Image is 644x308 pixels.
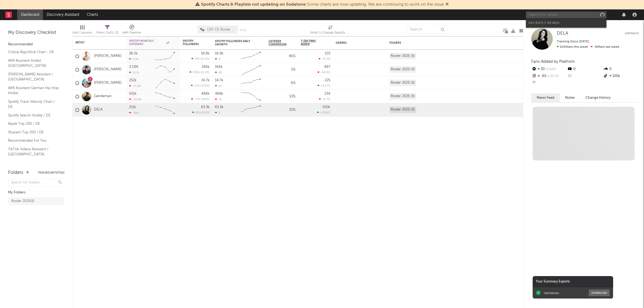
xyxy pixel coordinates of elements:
[8,138,59,144] a: Recommended For You
[215,52,224,55] div: 16.8k
[8,71,59,82] a: [PERSON_NAME] Assistant / [GEOGRAPHIC_DATA]
[560,93,580,102] button: Notes
[531,93,560,102] button: News Feed
[129,52,138,55] div: 36.2k
[94,81,122,85] a: [PERSON_NAME]
[194,85,199,87] span: 172
[8,129,59,135] a: Shazam Top 200 / DE
[195,98,199,101] span: -74
[240,29,247,32] button: Save
[75,41,116,44] div: Artist
[201,79,210,82] div: 14.7k
[200,85,209,87] span: +225 %
[310,30,350,36] div: WoW % Change (Spotify Monthly Listeners)
[11,198,34,204] div: Roster 2025 ( 5 )
[8,85,59,96] a: A&R Assistant German Hip Hop Hotlist
[201,52,210,55] div: 16.8k
[38,171,64,174] button: Tracked Artists(5)
[94,94,112,99] a: Gentleman
[215,92,223,96] div: 488k
[8,121,59,127] a: Apple Top 200 / DE
[557,45,619,49] span: -84 fans last week
[8,146,59,157] a: TikTok Videos Assistant / [GEOGRAPHIC_DATA]
[215,40,255,46] div: Spotify Followers Daily Growth
[201,2,306,7] span: Spotify Charts & Playlists not updating on Sodatone
[191,84,210,87] div: ( )
[239,63,263,76] svg: Chart title
[153,63,177,76] svg: Chart title
[531,66,567,73] div: 30
[201,2,444,7] span: : Some charts are now updating. We are continuing to work on the issue
[269,40,287,46] span: Listener Conversion
[301,39,322,46] span: 7-Day Fans Added
[192,111,210,114] div: ( )
[215,111,220,115] div: 3
[389,66,416,73] div: Roster 2025 (5)
[129,105,136,109] div: 211k
[445,2,449,7] span: Dismiss
[199,71,209,74] span: +10.5 %
[8,41,64,48] div: Recommended
[8,179,64,187] input: Search for folders...
[389,107,416,113] div: Roster 2025 (5)
[129,39,169,46] div: Spotify Monthly Listeners
[269,93,295,100] div: 53 %
[215,57,220,61] div: 9
[529,20,604,26] div: Recently Viewed
[153,90,177,103] svg: Chart title
[129,79,137,82] div: 252k
[546,75,559,78] span: +33.7 %
[269,67,295,73] div: 5 %
[153,103,177,117] svg: Chart title
[323,105,330,109] div: 100k
[239,76,263,90] svg: Chart title
[94,67,122,72] a: [PERSON_NAME]
[407,25,447,34] input: Search...
[207,28,235,31] span: CAT CE Roster View
[8,189,64,196] div: My Folders
[215,98,222,101] div: -9
[336,41,371,45] div: Genres
[625,31,639,36] button: Untrack
[317,71,330,74] div: -68.8 %
[310,23,350,38] div: WoW % Change (Spotify Monthly Listeners)
[129,57,139,61] div: 9.9k
[8,99,59,110] a: Spotify Track Velocity Chart / DE
[8,170,23,176] div: Folders
[603,66,639,73] div: 0
[129,84,141,88] div: -4.12k
[94,54,122,58] a: [PERSON_NAME]
[193,71,198,74] span: 453
[319,97,330,101] div: -11.7 %
[199,58,209,61] span: -62.3 %
[603,73,639,80] div: 100k
[195,58,199,61] span: 49
[389,80,416,86] div: Roster 2025 (5)
[317,84,330,87] div: +8.17 %
[269,53,295,60] div: 46 %
[129,98,141,101] div: -35.8k
[325,79,330,82] div: 225
[8,112,59,118] a: Spotify Search Virality / DE
[153,50,177,63] svg: Chart title
[189,71,210,74] div: ( )
[200,111,209,114] span: +114 %
[580,93,616,102] button: Change History
[557,45,588,49] span: 100k fans this week
[8,197,64,205] a: Roster 2025(5)
[567,73,603,80] div: --
[201,105,210,109] div: 63.3k
[589,289,610,296] button: Download
[324,65,330,69] div: 487
[122,23,141,38] div: A&R Pipeline
[191,97,210,101] div: ( )
[96,30,118,36] div: Filters
[215,65,223,69] div: 166k
[215,79,223,82] div: 14.7k
[389,93,416,100] div: Roster 2025 (5)
[324,92,330,96] div: 234
[129,71,139,74] div: 15.1k
[567,66,603,73] div: 0
[183,39,202,46] div: Spotify Followers
[544,291,559,295] div: Gentleman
